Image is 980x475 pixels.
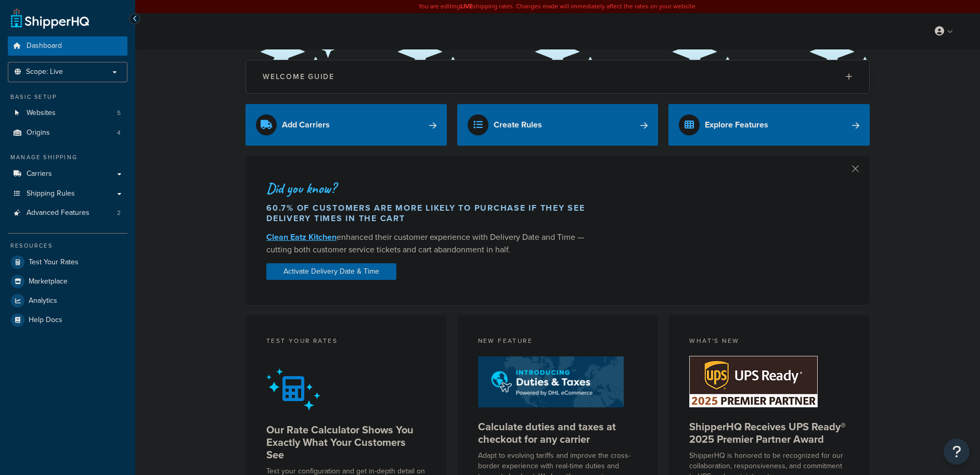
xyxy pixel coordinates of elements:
[8,36,127,56] a: Dashboard
[266,231,337,243] a: Clean Eatz Kitchen
[8,164,127,184] a: Carriers
[8,203,127,223] li: Advanced Features
[29,297,57,305] span: Analytics
[29,258,79,267] span: Test Your Rates
[263,73,334,81] h2: Welcome Guide
[26,68,63,76] span: Scope: Live
[8,184,127,203] a: Shipping Rules
[689,420,849,445] h5: ShipperHQ Receives UPS Ready® 2025 Premier Partner Award
[29,277,68,286] span: Marketplace
[8,104,127,123] a: Websites5
[117,129,121,137] span: 4
[8,272,127,291] a: Marketplace
[705,118,768,132] div: Explore Features
[266,231,595,256] div: enhanced their customer experience with Delivery Date and Time — cutting both customer service ti...
[689,336,849,348] div: What's New
[478,420,638,445] h5: Calculate duties and taxes at checkout for any carrier
[8,203,127,223] a: Advanced Features2
[494,118,542,132] div: Create Rules
[27,109,56,118] span: Websites
[266,181,595,196] div: Did you know?
[8,311,127,329] a: Help Docs
[8,291,127,310] a: Analytics
[117,109,121,118] span: 5
[27,42,62,50] span: Dashboard
[27,189,75,198] span: Shipping Rules
[8,153,127,162] div: Manage Shipping
[8,104,127,123] li: Websites
[266,263,396,280] a: Activate Delivery Date & Time
[27,170,52,178] span: Carriers
[282,118,330,132] div: Add Carriers
[266,203,595,224] div: 60.7% of customers are more likely to purchase if they see delivery times in the cart
[478,336,638,348] div: New Feature
[8,123,127,143] a: Origins4
[668,104,870,146] a: Explore Features
[8,93,127,101] div: Basic Setup
[246,60,869,93] button: Welcome Guide
[8,123,127,143] li: Origins
[460,2,473,11] b: LIVE
[944,439,970,465] button: Open Resource Center
[29,316,62,325] span: Help Docs
[27,209,89,217] span: Advanced Features
[8,253,127,272] a: Test Your Rates
[246,104,447,146] a: Add Carriers
[117,209,121,217] span: 2
[266,336,426,348] div: Test your rates
[457,104,659,146] a: Create Rules
[27,129,50,137] span: Origins
[266,423,426,461] h5: Our Rate Calculator Shows You Exactly What Your Customers See
[8,241,127,250] div: Resources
